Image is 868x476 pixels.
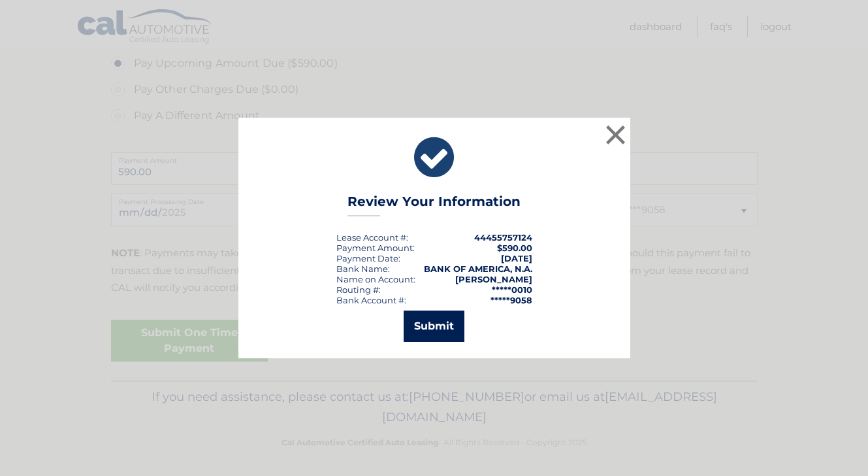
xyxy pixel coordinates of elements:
[336,263,390,274] div: Bank Name:
[424,263,532,274] strong: BANK OF AMERICA, N.A.
[336,253,400,263] div: :
[336,274,415,284] div: Name on Account:
[603,122,629,148] button: ×
[336,284,381,295] div: Routing #:
[336,232,408,243] div: Lease Account #:
[474,232,532,243] strong: 44455757124
[336,253,398,263] span: Payment Date
[404,311,464,342] button: Submit
[347,194,521,216] h3: Review Your Information
[455,274,532,284] strong: [PERSON_NAME]
[497,243,532,253] span: $590.00
[501,253,532,263] span: [DATE]
[336,295,406,305] div: Bank Account #:
[336,243,415,253] div: Payment Amount:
